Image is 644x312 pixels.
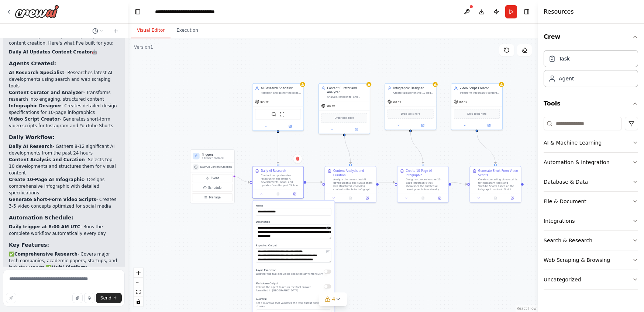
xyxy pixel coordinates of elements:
[232,174,250,184] g: Edge from triggers to 5a7c226a-363c-412f-8c65-287923f59654
[287,191,302,196] button: Open in side panel
[544,250,638,270] button: Web Scraping & Browsing
[9,49,119,55] h2: 🤖
[6,293,16,303] button: Improve this prompt
[9,60,56,66] strong: Agents Created:
[269,191,287,196] button: No output available
[9,69,119,89] li: - Researches latest AI developments using search and web scraping tools
[521,7,532,17] button: Hide right sidebar
[459,100,467,103] span: gpt-4o
[379,180,395,184] g: Edge from 91710633-afe1-4140-a7f5-74476bf7795a to 57dde1df-0598-449c-ba2c-a8f2fefe95bc
[327,86,367,94] div: Content Curator and Analyzer
[100,295,111,301] span: Send
[9,90,83,95] strong: Content Curator and Analyzer
[544,93,638,114] button: Tools
[451,180,467,186] g: Edge from 57dde1df-0598-449c-ba2c-a8f2fefe95bc to a73a4deb-1cb1-4c2d-a718-dfd43171cbe1
[477,123,500,128] button: Open in side panel
[134,44,153,50] div: Version 1
[15,5,59,18] img: Logo
[333,178,373,191] div: Analyze the researched AI developments and curate them into structured, engaging content suitable...
[544,27,638,47] button: Crew
[409,132,425,164] g: Edge from 676dd581-d6ce-4f40-b064-d5c35cf3c5dd to 57dde1df-0598-449c-ba2c-a8f2fefe95bc
[256,244,331,247] label: Expected Output
[544,276,581,283] div: Uncategorized
[211,176,219,180] span: Event
[335,116,354,120] span: Drop tools here
[200,165,232,169] span: Daily AI Content Creation
[256,286,324,292] p: Instruct the agent to return the final answer formatted in [GEOGRAPHIC_DATA]
[192,174,233,182] button: Event
[544,211,638,230] button: Integrations
[9,242,49,248] strong: Key Features:
[9,117,60,122] strong: Video Script Creator
[192,193,233,201] button: Manage
[544,114,638,295] div: Tools
[9,196,119,209] li: - Creates 3-5 video concepts optimized for social media
[544,192,638,211] button: File & Document
[9,176,119,196] li: - Designs comprehensive infographic with detailed specifications
[256,204,331,207] label: Name
[9,70,64,75] strong: AI Research Specialist
[467,112,486,116] span: Drop tools here
[325,166,376,202] div: Content Analysis and CurationAnalyze the researched AI developments and curate them into structur...
[475,132,497,164] g: Edge from a5aec97f-7ff2-4015-85bd-9d7a66fdefdd to a73a4deb-1cb1-4c2d-a718-dfd43171cbe1
[544,270,638,289] button: Uncategorized
[469,166,521,202] div: Generate Short-Form Video ScriptsCreate compelling video scripts for Instagram Reels and YouTube ...
[256,297,331,301] label: Guardrail
[319,292,347,306] button: 4
[451,83,503,130] div: Video Script CreatorTransform infographic content into compelling short-form video scripts optimi...
[256,282,278,285] span: Markdown Output
[544,133,638,152] button: AI & Machine Learning
[360,195,375,200] button: Open in side panel
[202,156,232,160] p: 1 trigger enabled
[190,149,235,203] div: Triggers1 trigger enabledDaily AI Content CreationEventScheduleManage
[89,27,107,35] button: Switch to previous chat
[406,178,446,191] div: Design a comprehensive 10-page infographic that showcases the curated AI developments in a visual...
[478,178,519,191] div: Create compelling video scripts for Instagram Reels and YouTube Shorts based on the infographic c...
[342,195,359,200] button: No output available
[544,47,638,93] div: Crew
[544,178,588,186] div: Database & Data
[326,249,330,254] button: Open in editor
[544,159,610,166] div: Automation & Integration
[293,154,302,163] button: Delete node
[327,104,335,107] span: gpt-4o
[9,116,119,129] li: - Generates short-form video scripts for Instagram and YouTube Shorts
[9,103,61,108] strong: Infographic Designer
[171,23,204,38] button: Execution
[517,306,537,311] a: React Flow attribution
[256,221,331,224] label: Description
[544,153,638,172] button: Automation & Integration
[9,143,119,156] li: - Gathers 8-12 significant AI developments from the past 24 hours
[9,215,73,221] strong: Automation Schedule:
[333,169,373,177] div: Content Analysis and Curation
[393,86,434,90] div: Infographic Designer
[256,273,323,276] p: Whether the task should be executed asynchronously.
[544,139,602,146] div: AI & Machine Learning
[84,293,94,303] button: Click to speak your automation idea
[411,123,434,128] button: Open in side panel
[397,166,449,202] div: Create 10-Page AI InfographicDesign a comprehensive 10-page infographic that showcases the curate...
[318,83,370,134] div: Content Curator and AnalyzerAnalyze, categorize, and synthesize the researched AI information int...
[261,86,301,90] div: AI Research Specialist
[261,169,286,173] div: Daily AI Research
[202,152,232,156] h3: Triggers
[192,184,233,191] button: Schedule
[544,7,574,16] h4: Resources
[306,180,323,184] g: Edge from 5a7c226a-363c-412f-8c65-287923f59654 to 91710633-afe1-4140-a7f5-74476bf7795a
[487,195,504,200] button: No output available
[131,23,171,38] button: Visual Editor
[559,55,570,62] div: Task
[209,195,221,199] span: Manage
[9,144,53,149] strong: Daily AI Research
[327,95,367,98] div: Analyze, categorize, and synthesize the researched AI information into structured, digestible con...
[256,269,276,272] span: Async Execution
[345,127,368,132] button: Open in side panel
[134,268,143,278] button: zoom in
[385,83,436,130] div: Infographic DesignerCreate comprehensive 10-page infographics from curated AI content. Design det...
[14,252,78,257] strong: Comprehensive Research
[271,112,276,117] img: SerperDevTool
[559,75,574,82] div: Agent
[544,172,638,191] button: Database & Data
[280,112,285,117] img: ScrapeWebsiteTool
[414,195,432,200] button: No output available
